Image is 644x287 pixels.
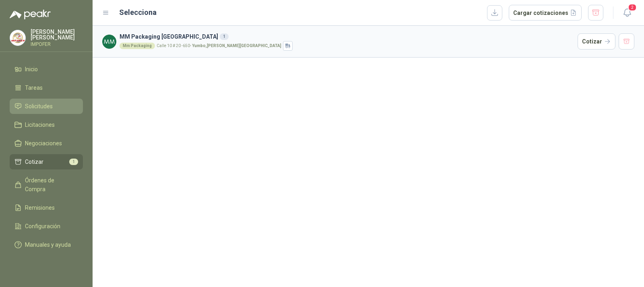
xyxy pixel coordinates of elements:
[10,10,51,19] img: Logo peakr
[25,102,53,111] span: Solicitudes
[69,159,78,165] span: 1
[25,157,43,166] span: Cotizar
[25,176,75,194] span: Órdenes de Compra
[25,120,55,129] span: Licitaciones
[25,222,60,231] span: Configuración
[10,136,83,151] a: Negociaciones
[120,43,155,49] div: Mm Packaging
[10,200,83,215] a: Remisiones
[25,203,55,212] span: Remisiones
[509,5,582,21] button: Cargar cotizaciones
[628,4,637,11] span: 2
[10,99,83,114] a: Solicitudes
[31,42,83,47] p: IMPOFER
[31,29,83,40] p: [PERSON_NAME] [PERSON_NAME]
[120,32,574,41] h3: MM Packaging [GEOGRAPHIC_DATA]
[578,33,615,50] button: Cotizar
[10,173,83,197] a: Órdenes de Compra
[10,30,25,45] img: Company Logo
[157,44,281,48] p: Calle 10 # 20 -650 -
[102,35,116,49] img: Company Logo
[620,6,634,20] button: 2
[220,33,229,40] div: 1
[192,43,281,48] strong: Yumbo , [PERSON_NAME][GEOGRAPHIC_DATA]
[25,139,62,148] span: Negociaciones
[10,154,83,169] a: Cotizar1
[119,7,157,18] h2: Selecciona
[25,83,43,92] span: Tareas
[25,65,38,74] span: Inicio
[25,240,71,249] span: Manuales y ayuda
[10,80,83,95] a: Tareas
[10,237,83,252] a: Manuales y ayuda
[10,117,83,132] a: Licitaciones
[10,62,83,77] a: Inicio
[10,219,83,234] a: Configuración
